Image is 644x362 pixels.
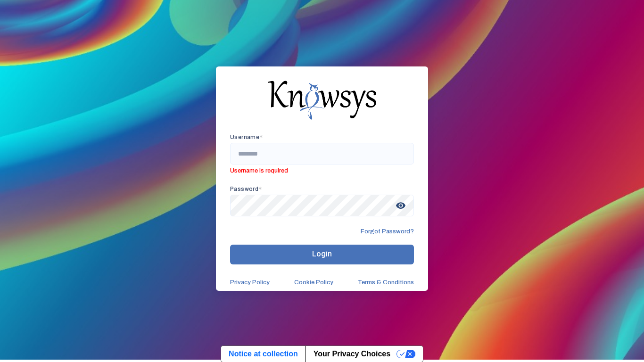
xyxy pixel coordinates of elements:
button: Your Privacy Choices [305,346,423,362]
a: Notice at collection [221,346,305,362]
span: Login [312,249,332,258]
a: Privacy Policy [230,279,270,286]
a: Cookie Policy [294,279,333,286]
button: Login [230,245,414,264]
app-required-indication: Username [230,134,263,140]
span: Username is required [230,165,414,174]
app-required-indication: Password [230,186,262,192]
span: Forgot Password? [361,228,414,235]
a: Terms & Conditions [358,279,414,286]
span: visibility [392,197,409,214]
img: knowsys-logo.png [268,81,376,119]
